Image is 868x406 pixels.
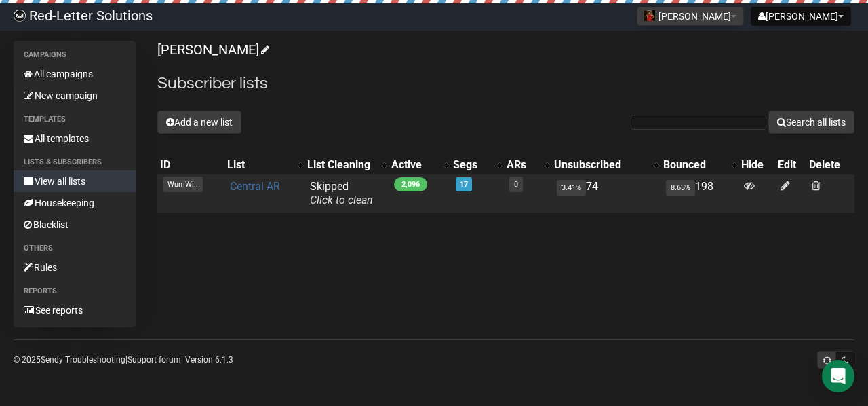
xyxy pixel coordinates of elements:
a: [PERSON_NAME] [157,41,267,58]
div: Segs [453,158,490,172]
li: Campaigns [14,47,136,63]
div: Active [391,158,437,172]
a: View all lists [14,170,136,192]
button: [PERSON_NAME] [637,7,744,26]
th: Delete: No sort applied, sorting is disabled [806,155,854,174]
div: ID [160,158,222,172]
li: Lists & subscribers [14,154,136,170]
a: Sendy [41,355,63,365]
a: Support forum [127,355,181,365]
div: Open Intercom Messenger [822,360,854,392]
li: Reports [14,283,136,299]
a: Click to clean [310,193,373,206]
a: All campaigns [14,63,136,85]
span: 8.63% [666,180,695,196]
button: Search all lists [768,111,854,134]
div: List Cleaning [307,158,375,172]
th: List Cleaning: No sort applied, activate to apply an ascending sort [304,155,389,174]
span: WumWi.. [163,177,203,192]
a: Rules [14,257,136,278]
th: List: No sort applied, activate to apply an ascending sort [224,155,304,174]
td: 74 [551,174,661,213]
a: Housekeeping [14,192,136,214]
td: 198 [660,174,738,213]
th: ARs: No sort applied, activate to apply an ascending sort [504,155,551,174]
a: Central AR [230,180,280,193]
a: 0 [514,180,518,189]
li: Templates [14,111,136,128]
button: [PERSON_NAME] [751,7,851,26]
a: Troubleshooting [65,355,125,365]
th: Bounced: No sort applied, activate to apply an ascending sort [660,155,738,174]
span: 3.41% [557,180,586,196]
a: 17 [460,180,468,189]
span: 2,096 [394,177,427,191]
li: Others [14,240,136,257]
th: Unsubscribed: No sort applied, activate to apply an ascending sort [551,155,661,174]
h2: Subscriber lists [157,71,854,96]
img: 128.jpg [644,10,655,21]
div: Delete [809,158,852,172]
div: Edit [778,158,804,172]
th: Hide: No sort applied, sorting is disabled [738,155,775,174]
p: © 2025 | | | Version 6.1.3 [14,352,233,367]
th: Segs: No sort applied, activate to apply an ascending sort [450,155,504,174]
img: 983279c4004ba0864fc8a668c650e103 [14,10,26,22]
th: ID: No sort applied, sorting is disabled [157,155,224,174]
button: Add a new list [157,111,241,134]
div: Bounced [663,158,724,172]
th: Edit: No sort applied, sorting is disabled [775,155,806,174]
a: All templates [14,128,136,149]
th: Active: No sort applied, activate to apply an ascending sort [389,155,450,174]
a: See reports [14,299,136,321]
div: Unsubscribed [554,158,648,172]
a: Blacklist [14,214,136,236]
div: ARs [507,158,538,172]
a: New campaign [14,85,136,107]
span: Skipped [310,180,373,206]
div: List [227,158,291,172]
div: Hide [741,158,772,172]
